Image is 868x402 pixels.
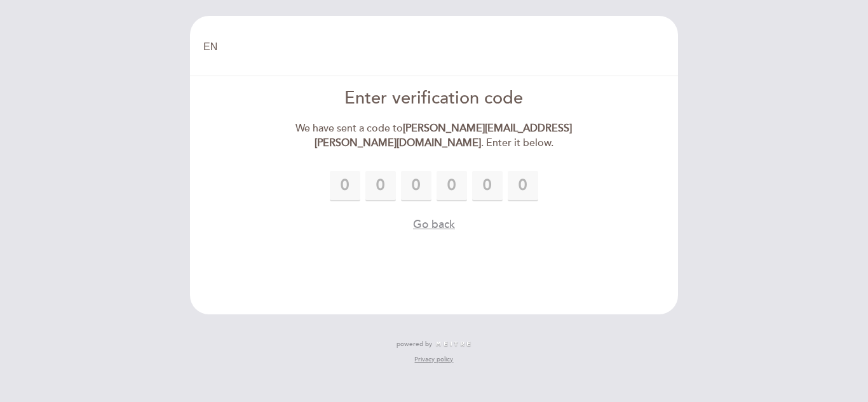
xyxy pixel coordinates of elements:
img: MEITRE [435,341,471,347]
input: 0 [330,171,360,201]
strong: [PERSON_NAME][EMAIL_ADDRESS][PERSON_NAME][DOMAIN_NAME] [315,122,573,149]
input: 0 [401,171,431,201]
span: powered by [397,340,432,349]
a: Privacy policy [414,355,453,364]
input: 0 [437,171,467,201]
button: Go back [413,217,455,232]
input: 0 [365,171,396,201]
div: Enter verification code [288,86,580,111]
a: powered by [397,340,471,349]
div: We have sent a code to . Enter it below. [288,121,580,151]
input: 0 [508,171,538,201]
input: 0 [472,171,503,201]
